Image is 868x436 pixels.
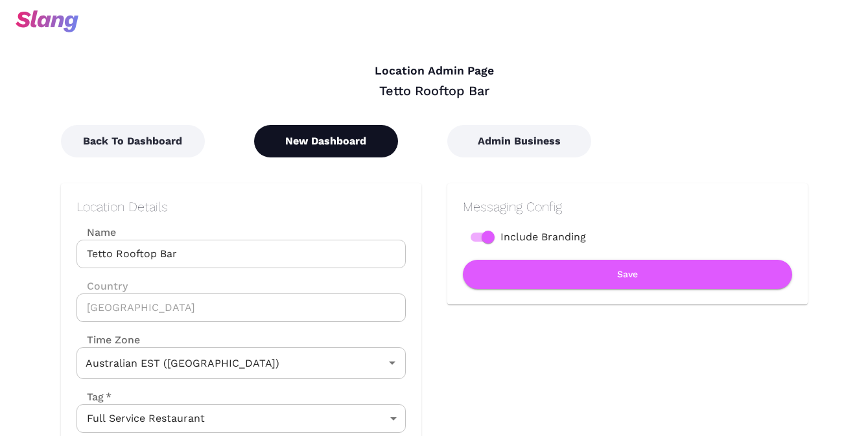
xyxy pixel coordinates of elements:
[61,135,205,147] a: Back To Dashboard
[76,279,406,293] label: Country
[463,199,792,214] h2: Messaging Config
[61,82,808,99] div: Tetto Rooftop Bar
[447,125,591,157] button: Admin Business
[76,199,406,214] h2: Location Details
[463,260,792,289] button: Save
[447,135,591,147] a: Admin Business
[16,10,78,32] img: svg+xml;base64,PHN2ZyB3aWR0aD0iOTciIGhlaWdodD0iMzQiIHZpZXdCb3g9IjAgMCA5NyAzNCIgZmlsbD0ibm9uZSIgeG...
[76,332,406,347] label: Time Zone
[254,135,398,147] a: New Dashboard
[383,354,401,372] button: Open
[61,125,205,157] button: Back To Dashboard
[254,125,398,157] button: New Dashboard
[76,404,406,433] div: Full Service Restaurant
[500,229,586,245] span: Include Branding
[76,389,111,404] label: Tag
[61,64,808,78] h4: Location Admin Page
[76,225,406,240] label: Name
